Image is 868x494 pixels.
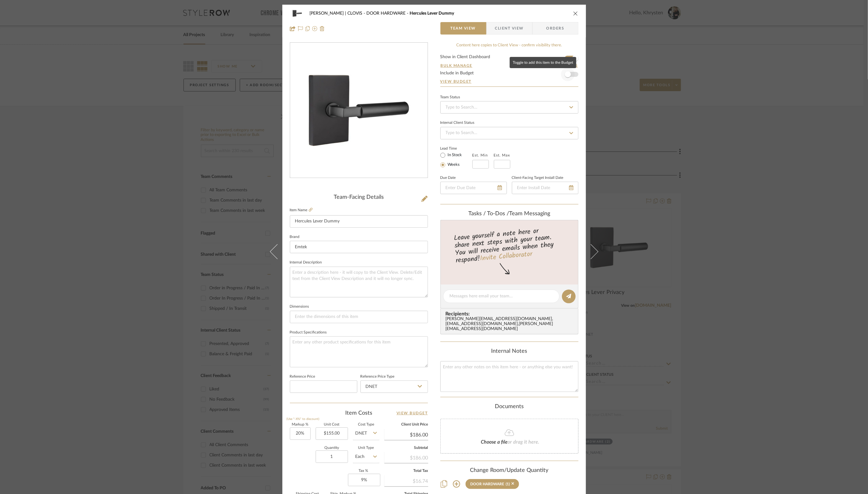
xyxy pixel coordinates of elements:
[506,482,510,486] div: (1)
[447,162,460,168] label: Weeks
[384,452,428,463] div: $186.00
[290,43,428,178] div: 0
[290,409,428,417] div: Item Costs
[440,101,578,114] input: Type to Search…
[360,375,395,378] label: Reference Price Type
[348,469,379,473] label: Tax %
[291,43,426,178] img: 8914cb6b-d9bf-4e5a-b620-e5877c52a87f_436x436.jpg
[320,26,325,31] img: Remove from project
[440,348,578,355] div: Internal Notes
[468,211,509,217] span: Tasks / To-Dos /
[508,440,540,445] span: or drag it here.
[290,194,428,201] div: Team-Facing Details
[290,311,428,323] input: Enter the dimensions of this item
[440,79,578,84] a: View Budget
[494,153,510,157] label: Est. Max
[479,249,532,264] a: Invite Collaborator
[410,11,454,16] span: Hercules Lever Dummy
[290,331,327,334] label: Product Specifications
[512,182,578,194] input: Enter Install Date
[446,317,576,332] div: [PERSON_NAME][EMAIL_ADDRESS][DOMAIN_NAME] , [EMAIL_ADDRESS][DOMAIN_NAME] , [PERSON_NAME][EMAIL_AD...
[290,7,305,20] img: 8914cb6b-d9bf-4e5a-b620-e5877c52a87f_48x40.jpg
[316,423,348,426] label: Unit Cost
[290,215,428,228] input: Enter Item Name
[440,42,578,49] div: Content here copies to Client View - confirm visibility there.
[397,409,428,417] a: View Budget
[440,121,475,124] div: Internal Client Status
[440,182,507,194] input: Enter Due Date
[440,146,472,151] label: Lead Time
[440,96,460,99] div: Team Status
[512,176,564,179] label: Client-Facing Target Install Date
[440,63,473,68] button: Bulk Manage
[290,235,300,239] label: Brand
[384,446,428,450] label: Subtotal
[290,423,311,426] label: Markup %
[446,311,576,317] span: Recipients:
[527,63,578,68] button: Dashboard Settings
[440,211,578,217] div: team Messaging
[540,22,571,35] span: Orders
[447,152,462,158] label: In Stock
[290,241,428,253] input: Enter Brand
[495,22,524,35] span: Client View
[384,423,428,426] label: Client Unit Price
[367,11,410,16] span: DOOR HARDWARE
[440,403,578,410] div: Documents
[481,440,508,445] span: Choose a file
[290,305,309,308] label: Dimensions
[440,127,578,139] input: Type to Search…
[451,22,476,35] span: Team View
[440,176,456,179] label: Due Date
[353,446,379,450] label: Unit Type
[471,482,504,486] div: DOOR HARDWARE
[290,261,322,264] label: Internal Description
[439,224,579,266] div: Leave yourself a note here or share next steps with your team. You will receive emails when they ...
[440,151,472,169] mat-radio-group: Select item type
[290,375,315,378] label: Reference Price
[310,11,367,16] span: [PERSON_NAME] | CLOVIS
[384,469,428,473] label: Total Tax
[472,153,488,157] label: Est. Min
[573,11,578,16] button: close
[384,475,428,486] div: $16.74
[353,423,379,426] label: Cost Type
[316,446,348,450] label: Quantity
[440,467,578,474] div: Change Room/Update Quantity
[290,207,313,213] label: Item Name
